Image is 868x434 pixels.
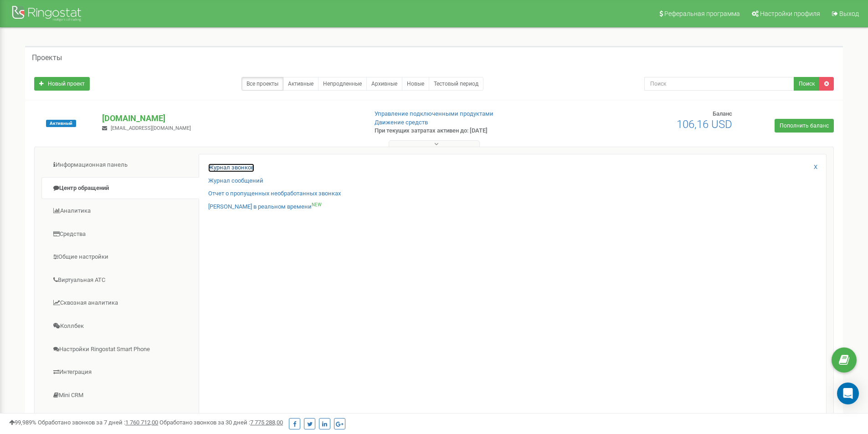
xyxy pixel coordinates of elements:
a: Активные [283,77,318,91]
a: Коллтрекинг [41,407,199,429]
a: Тестовый период [429,77,483,91]
div: Open Intercom Messenger [837,383,859,404]
a: Отчет о пропущенных необработанных звонках [208,189,341,198]
sup: NEW [312,202,322,207]
u: 7 775 288,00 [250,419,283,426]
p: При текущих затратах активен до: [DATE] [375,127,564,135]
a: Управление подключенными продуктами [375,110,493,117]
a: [PERSON_NAME] в реальном времениNEW [208,203,322,211]
a: Все проекты [241,77,283,91]
span: 99,989% [9,419,36,426]
button: Поиск [794,77,820,91]
a: Новые [402,77,429,91]
a: Журнал сообщений [208,177,263,185]
a: X [814,163,817,172]
a: Настройки Ringostat Smart Phone [41,338,199,361]
span: Настройки профиля [760,10,820,17]
span: Обработано звонков за 7 дней : [38,419,158,426]
a: Общие настройки [41,246,199,268]
a: Пополнить баланс [775,119,834,133]
a: Аналитика [41,200,199,222]
a: Архивные [366,77,402,91]
span: [EMAIL_ADDRESS][DOMAIN_NAME] [111,125,191,131]
a: Коллбек [41,315,199,337]
a: Виртуальная АТС [41,269,199,291]
span: Активный [46,120,76,127]
span: Обработано звонков за 30 дней : [159,419,283,426]
input: Поиск [644,77,794,91]
span: Реферальная программа [664,10,740,17]
a: Центр обращений [41,177,199,199]
a: Информационная панель [41,154,199,176]
a: Непродленные [318,77,367,91]
h5: Проекты [32,54,62,62]
span: Баланс [713,110,732,117]
span: 106,16 USD [677,118,732,131]
span: Выход [839,10,859,17]
a: Mini CRM [41,384,199,407]
a: Интеграция [41,361,199,383]
a: Средства [41,223,199,245]
a: Новый проект [34,77,90,91]
a: Журнал звонков [208,163,254,172]
u: 1 760 712,00 [125,419,158,426]
a: Движение средств [375,119,428,126]
a: Сквозная аналитика [41,292,199,314]
p: [DOMAIN_NAME] [102,112,360,124]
